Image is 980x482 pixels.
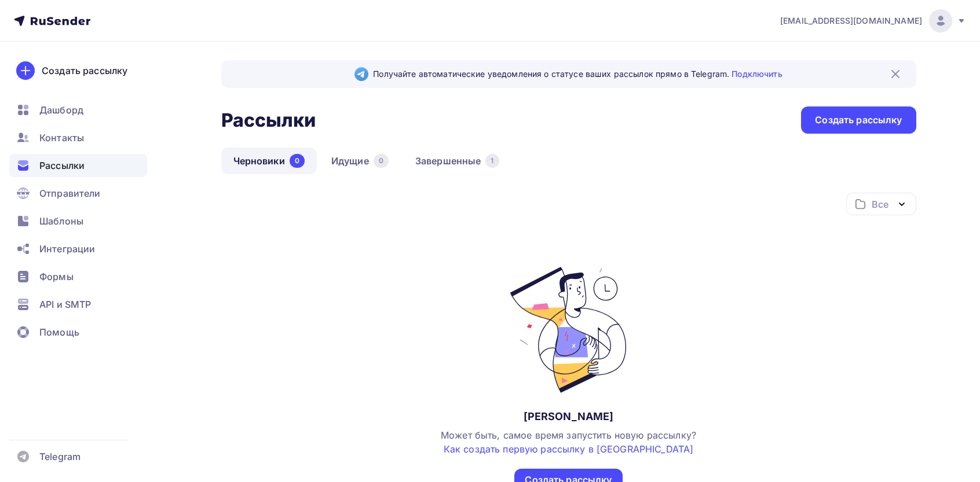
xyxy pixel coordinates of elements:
[403,148,511,174] a: Завершенные1
[39,131,84,145] span: Контакты
[815,113,902,127] div: Создать рассылку
[373,68,782,80] span: Получайте автоматические уведомления о статусе ваших рассылок прямо в Telegram.
[732,69,782,79] a: Подключить
[221,148,317,174] a: Черновики0
[485,154,499,168] div: 1
[221,109,316,132] h2: Рассылки
[39,325,79,339] span: Помощь
[441,429,696,455] span: Может быть, самое время запустить новую рассылку?
[39,297,91,311] span: API и SMTP
[524,410,614,424] div: [PERSON_NAME]
[39,186,101,200] span: Отправители
[39,214,83,228] span: Шаблоны
[9,154,147,177] a: Рассылки
[9,182,147,205] a: Отправители
[872,197,888,211] div: Все
[290,154,305,168] div: 0
[444,443,694,455] a: Как создать первую рассылку в [GEOGRAPHIC_DATA]
[39,270,74,284] span: Формы
[39,450,81,463] span: Telegram
[846,193,916,215] button: Все
[780,9,966,32] a: [EMAIL_ADDRESS][DOMAIN_NAME]
[9,126,147,149] a: Контакты
[9,98,147,122] a: Дашборд
[39,159,85,172] span: Рассылки
[319,148,401,174] a: Идущие0
[9,265,147,288] a: Формы
[42,64,127,78] div: Создать рассылку
[780,15,922,27] span: [EMAIL_ADDRESS][DOMAIN_NAME]
[39,103,83,117] span: Дашборд
[374,154,389,168] div: 0
[9,209,147,233] a: Шаблоны
[39,242,95,256] span: Интеграции
[354,67,368,81] img: Telegram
